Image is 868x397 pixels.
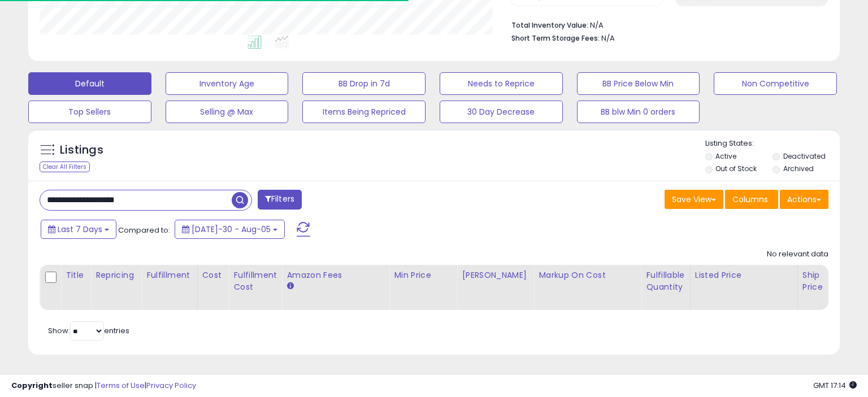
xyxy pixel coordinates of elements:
[302,101,426,123] button: Items Being Repriced
[166,72,289,95] button: Inventory Age
[28,72,151,95] button: Default
[783,164,814,173] label: Archived
[28,101,151,123] button: Top Sellers
[146,380,196,391] a: Privacy Policy
[192,224,271,235] span: [DATE]-30 - Aug-05
[802,269,825,293] div: Ship Price
[202,269,224,281] div: Cost
[665,190,723,209] button: Save View
[813,380,857,391] span: 2025-08-14 17:14 GMT
[714,72,837,95] button: Non Competitive
[715,164,757,173] label: Out of Stock
[48,325,129,336] span: Show: entries
[780,190,828,209] button: Actions
[258,190,302,210] button: Filters
[41,220,116,239] button: Last 7 Days
[166,101,289,123] button: Selling @ Max
[577,72,700,95] button: BB Price Below Min
[767,249,828,260] div: No relevant data
[440,72,563,95] button: Needs to Reprice
[287,269,384,281] div: Amazon Fees
[58,224,102,235] span: Last 7 Days
[601,33,615,43] span: N/A
[695,269,793,281] div: Listed Price
[97,380,145,391] a: Terms of Use
[233,269,277,293] div: Fulfillment Cost
[175,220,285,239] button: [DATE]-30 - Aug-05
[732,194,768,205] span: Columns
[462,269,529,281] div: [PERSON_NAME]
[11,380,53,391] strong: Copyright
[539,269,636,281] div: Markup on Cost
[511,20,588,30] b: Total Inventory Value:
[40,162,90,172] div: Clear All Filters
[118,225,170,235] span: Compared to:
[534,265,641,310] th: The percentage added to the cost of goods (COGS) that forms the calculator for Min & Max prices.
[646,269,685,293] div: Fulfillable Quantity
[66,269,86,281] div: Title
[440,101,563,123] button: 30 Day Decrease
[146,269,192,281] div: Fulfillment
[287,281,293,291] small: Amazon Fees.
[577,101,700,123] button: BB blw Min 0 orders
[96,269,137,281] div: Repricing
[302,72,426,95] button: BB Drop in 7d
[511,33,600,43] b: Short Term Storage Fees:
[60,142,103,158] h5: Listings
[715,151,736,161] label: Active
[394,269,452,281] div: Min Price
[783,151,826,161] label: Deactivated
[11,381,196,391] div: seller snap | |
[705,138,840,149] p: Listing States:
[511,18,820,31] li: N/A
[725,190,778,209] button: Columns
